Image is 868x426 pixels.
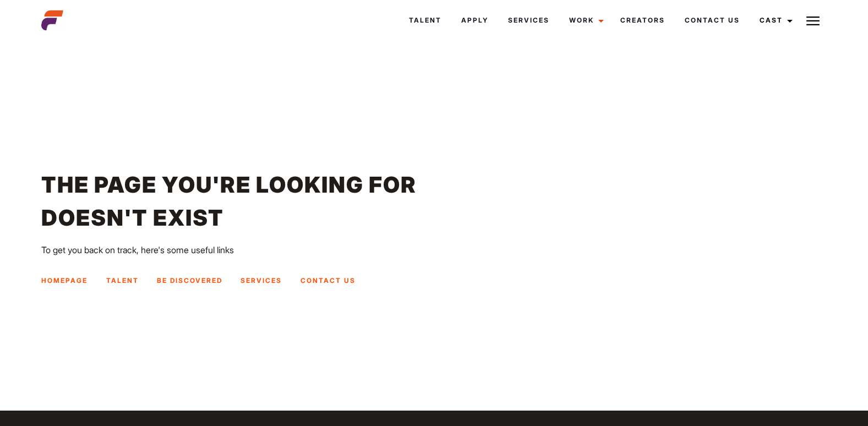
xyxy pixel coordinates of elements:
p: To get you back on track, here's some useful links [41,243,827,256]
h1: The page you're looking for doesn't exist [41,168,434,234]
a: Apply [451,6,498,35]
img: Burger icon [806,14,820,28]
a: Services [498,6,559,35]
a: Contact Us [675,6,750,35]
a: Contact Us [301,276,356,285]
a: Cast [750,6,799,35]
a: Services [241,276,282,285]
a: Be Discovered [157,276,222,285]
a: Homepage [41,276,88,285]
a: Creators [610,6,675,35]
a: Work [559,6,610,35]
a: Talent [399,6,451,35]
img: cropped-aefm-brand-fav-22-square.png [41,9,63,31]
a: Talent [106,276,139,285]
